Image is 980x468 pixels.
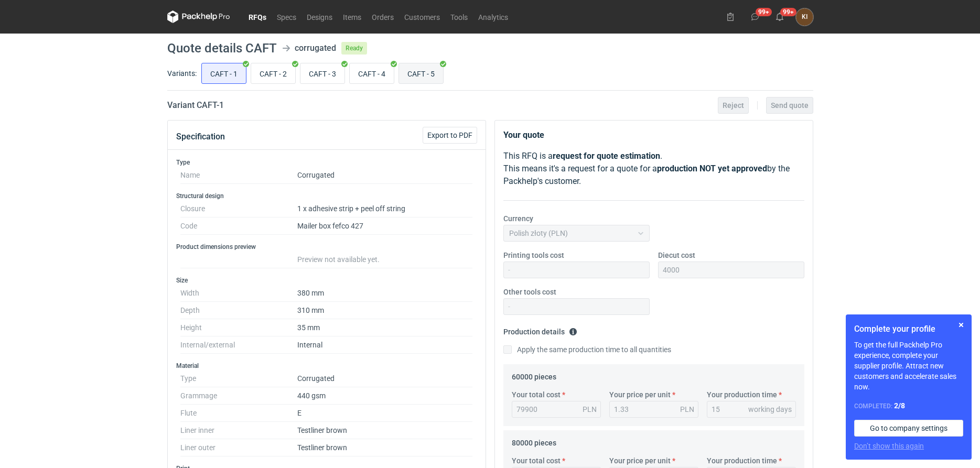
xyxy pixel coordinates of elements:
[167,10,230,23] svg: Packhelp Pro
[854,400,963,411] div: Completed:
[707,389,777,400] label: Your production time
[512,434,556,447] legend: 80000 pieces
[297,439,473,456] dd: Testliner brown
[423,127,477,144] button: Export to PDF
[251,63,296,84] label: CAFT - 2
[771,8,788,25] button: 99+
[748,404,792,415] div: working days
[297,200,473,217] dd: 1 x adhesive strip + peel off string
[723,102,744,109] span: Reject
[503,323,577,336] legend: Production details
[180,387,297,405] dt: Grammage
[512,455,561,466] label: Your total cost
[243,10,272,23] a: RFQs
[180,217,297,235] dt: Code
[473,10,513,23] a: Analytics
[176,243,477,251] h3: Product dimensions preview
[297,405,473,422] dd: E
[583,404,597,415] div: PLN
[854,441,924,451] button: Don’t show this again
[718,97,749,114] button: Reject
[894,401,905,410] strong: 2 / 8
[297,336,473,354] dd: Internal
[445,10,473,23] a: Tools
[427,132,472,139] span: Export to PDF
[657,164,767,173] strong: production NOT yet approved
[854,323,963,335] h1: Complete your profile
[180,422,297,439] dt: Liner inner
[297,285,473,302] dd: 380 mm
[771,102,809,109] span: Send quote
[503,344,671,355] label: Apply the same production time to all quantities
[297,319,473,336] dd: 35 mm
[167,42,277,55] h1: Quote details CAFT
[399,10,445,23] a: Customers
[176,158,477,167] h3: Type
[176,362,477,370] h3: Material
[297,255,380,264] span: Preview not available yet.
[180,285,297,302] dt: Width
[295,42,336,55] div: corrugated
[180,405,297,422] dt: Flute
[503,250,564,260] label: Printing tools cost
[297,167,473,184] dd: Corrugated
[301,10,338,23] a: Designs
[955,319,967,331] button: Skip for now
[341,42,367,55] span: Ready
[367,10,399,23] a: Orders
[176,124,225,149] button: Specification
[176,276,477,285] h3: Size
[658,250,695,260] label: Diecut cost
[553,151,660,161] strong: request for quote estimation
[297,370,473,387] dd: Corrugated
[180,439,297,456] dt: Liner outer
[747,8,763,25] button: 99+
[707,455,777,466] label: Your production time
[180,167,297,184] dt: Name
[201,63,246,84] label: CAFT - 1
[512,368,556,381] legend: 60000 pieces
[180,302,297,319] dt: Depth
[180,200,297,217] dt: Closure
[167,68,197,79] label: Variants:
[512,389,561,400] label: Your total cost
[766,97,813,114] button: Send quote
[180,336,297,354] dt: Internal/external
[503,130,544,140] strong: Your quote
[399,63,444,84] label: CAFT - 5
[167,99,224,112] h2: Variant CAFT - 1
[503,150,804,188] p: This RFQ is a . This means it's a request for a quote for a by the Packhelp's customer.
[854,340,963,392] p: To get the full Packhelp Pro experience, complete your supplier profile. Attract new customers an...
[297,422,473,439] dd: Testliner brown
[176,192,477,200] h3: Structural design
[338,10,367,23] a: Items
[297,387,473,405] dd: 440 gsm
[854,420,963,437] a: Go to company settings
[300,63,345,84] label: CAFT - 3
[796,8,813,26] div: Karolina Idkowiak
[503,287,556,297] label: Other tools cost
[272,10,301,23] a: Specs
[796,8,813,26] button: KI
[349,63,394,84] label: CAFT - 4
[680,404,694,415] div: PLN
[503,213,533,224] label: Currency
[297,302,473,319] dd: 310 mm
[180,370,297,387] dt: Type
[609,389,671,400] label: Your price per unit
[609,455,671,466] label: Your price per unit
[180,319,297,336] dt: Height
[297,217,473,235] dd: Mailer box fefco 427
